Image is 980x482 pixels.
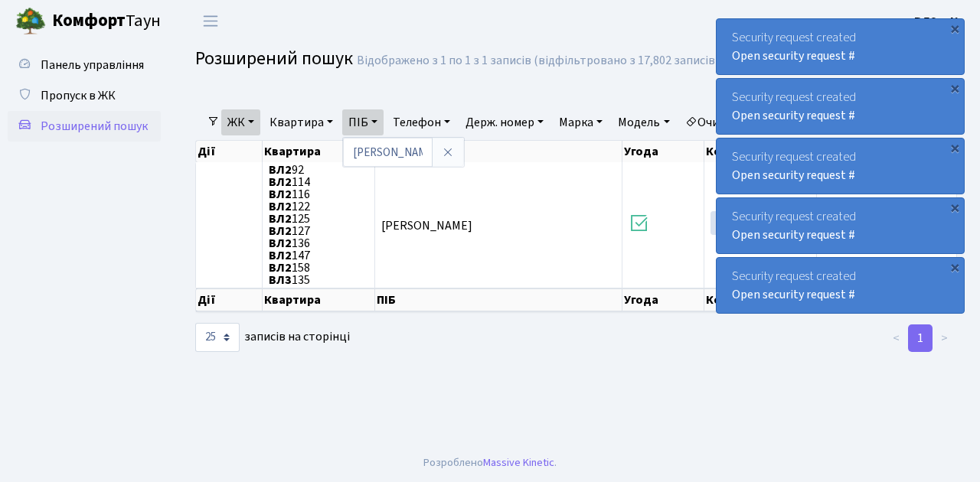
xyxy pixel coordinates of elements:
b: ВЛ2 [269,198,292,215]
div: × [947,80,962,96]
img: logo.png [15,6,46,37]
div: Security request created [717,79,964,134]
span: Пропуск в ЖК [41,87,116,104]
button: Переключити навігацію [191,8,230,34]
select: записів на сторінці [195,323,240,352]
b: ВЛ2 [269,259,292,276]
a: Massive Kinetic [483,454,554,471]
a: Розширений пошук [8,111,161,142]
a: Open security request # [732,167,855,184]
b: ВЛ2 [269,186,292,203]
b: ВЛ2 [269,247,292,264]
th: Угода [622,288,704,311]
a: Марка [553,109,609,135]
th: Дії [196,288,263,311]
a: Open security request # [732,107,855,124]
a: Панель управління [8,50,161,80]
a: Квартира [263,109,339,135]
a: Держ. номер [459,109,550,135]
a: ЖК [221,109,260,135]
span: Розширений пошук [195,45,353,72]
a: Open security request # [732,226,855,243]
a: Телефон [387,109,456,135]
a: Пропуск в ЖК [8,80,161,111]
span: Таун [52,8,161,34]
div: Security request created [717,258,964,313]
b: Комфорт [52,8,126,33]
b: ВЛ2 [269,210,292,227]
span: Панель управління [41,57,144,73]
th: Дії [196,141,263,162]
th: Контакти [704,141,817,162]
div: Security request created [717,19,964,74]
a: ПІБ [342,109,384,135]
th: Контакти [704,288,817,311]
div: Security request created [717,138,964,194]
b: ВЛ2 -. К. [914,13,962,30]
b: ВЛ2 [269,174,292,191]
a: ВЛ2 -. К. [914,12,962,31]
div: × [947,140,962,155]
div: Розроблено . [423,454,557,471]
a: Open security request # [732,47,855,64]
b: ВЛ2 [269,223,292,239]
div: Security request created [717,198,964,253]
div: × [947,21,962,36]
a: Модель [612,109,675,135]
div: Відображено з 1 по 1 з 1 записів (відфільтровано з 17,802 записів). [357,54,721,68]
div: × [947,259,962,275]
b: ВЛ2 [269,235,292,252]
th: Квартира [263,141,376,162]
th: ПІБ [375,288,622,311]
th: Угода [622,141,704,162]
b: ВЛ3 [269,272,292,288]
div: × [947,200,962,215]
b: ВЛ2 [269,161,292,178]
span: Розширений пошук [41,118,148,135]
th: Квартира [263,288,376,311]
span: 92 114 116 122 125 127 136 147 158 135 [269,164,369,286]
label: записів на сторінці [195,323,350,352]
th: ПІБ [375,141,622,162]
a: Open security request # [732,286,855,303]
span: [PERSON_NAME] [381,217,472,234]
a: Очистити фільтри [679,109,805,135]
a: 1 [908,324,933,352]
